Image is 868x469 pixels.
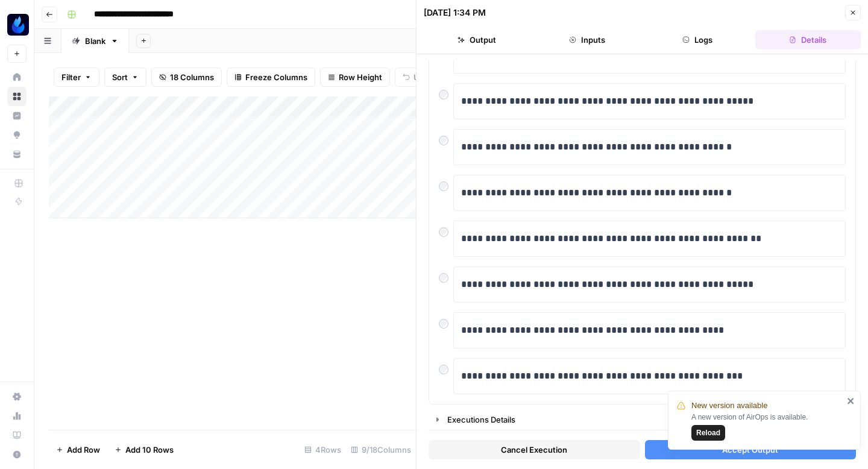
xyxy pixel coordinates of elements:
button: Inputs [534,30,640,49]
button: Logs [645,30,750,49]
button: 18 Columns [151,68,222,87]
a: Settings [7,387,27,406]
button: close [847,396,855,406]
button: Freeze Columns [227,68,315,87]
img: AgentFire Content Logo [7,14,29,36]
span: 18 Columns [170,71,214,83]
div: Executions Details [447,414,848,426]
button: Row Height [320,68,390,87]
span: Reload [696,427,720,438]
button: Add Row [49,440,107,459]
button: Executions Details [429,410,855,429]
button: Output [424,30,529,49]
button: Help + Support [7,445,27,464]
button: Add 10 Rows [107,440,181,459]
div: A new version of AirOps is available. [691,412,843,441]
a: Your Data [7,145,27,164]
button: Accept Output [645,440,857,459]
span: Add 10 Rows [125,444,174,456]
span: Sort [112,71,128,83]
span: Cancel Execution [501,444,567,456]
div: 4 Rows [300,440,346,459]
a: Insights [7,106,27,125]
span: Freeze Columns [245,71,307,83]
a: Opportunities [7,125,27,145]
button: Sort [104,68,146,87]
span: Add Row [67,444,100,456]
span: Row Height [339,71,382,83]
button: Undo [395,68,442,87]
span: New version available [691,400,767,412]
a: Browse [7,87,27,106]
span: Filter [61,71,81,83]
button: Filter [54,68,99,87]
button: Workspace: AgentFire Content [7,10,27,40]
a: Usage [7,406,27,426]
span: Accept Output [722,444,778,456]
button: Details [755,30,861,49]
button: Reload [691,425,725,441]
button: Cancel Execution [429,440,640,459]
div: Blank [85,35,105,47]
a: Home [7,68,27,87]
a: Blank [61,29,129,53]
div: 9/18 Columns [346,440,416,459]
div: [DATE] 1:34 PM [424,7,486,19]
a: Learning Hub [7,426,27,445]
